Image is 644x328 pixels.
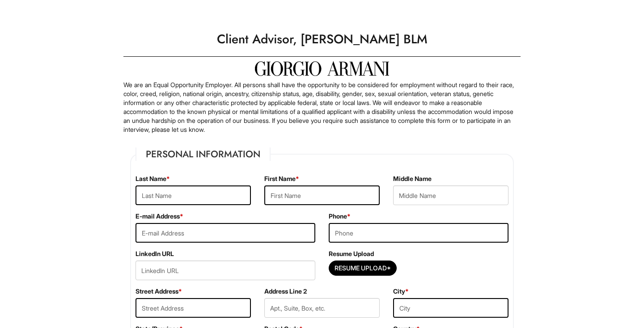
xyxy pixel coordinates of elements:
input: Last Name [136,185,251,205]
label: Middle Name [393,174,432,183]
input: Phone [329,223,508,243]
img: Giorgio Armani [255,61,389,76]
input: LinkedIn URL [136,261,315,280]
input: Apt., Suite, Box, etc. [264,298,380,318]
button: Resume Upload*Resume Upload* [329,261,397,276]
input: Middle Name [393,185,508,205]
label: E-mail Address [136,212,183,221]
label: LinkedIn URL [136,249,174,258]
label: City [393,287,409,296]
label: Street Address [136,287,182,296]
input: First Name [264,185,380,205]
label: First Name [264,174,299,183]
label: Phone [329,212,351,221]
label: Resume Upload [329,249,374,258]
h1: Client Advisor, [PERSON_NAME] BLM [119,27,525,52]
p: We are an Equal Opportunity Employer. All persons shall have the opportunity to be considered for... [123,80,521,134]
label: Last Name [136,174,170,183]
label: Address Line 2 [264,287,307,296]
input: Street Address [136,298,251,318]
legend: Personal Information [136,147,271,161]
input: E-mail Address [136,223,315,243]
input: City [393,298,508,318]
